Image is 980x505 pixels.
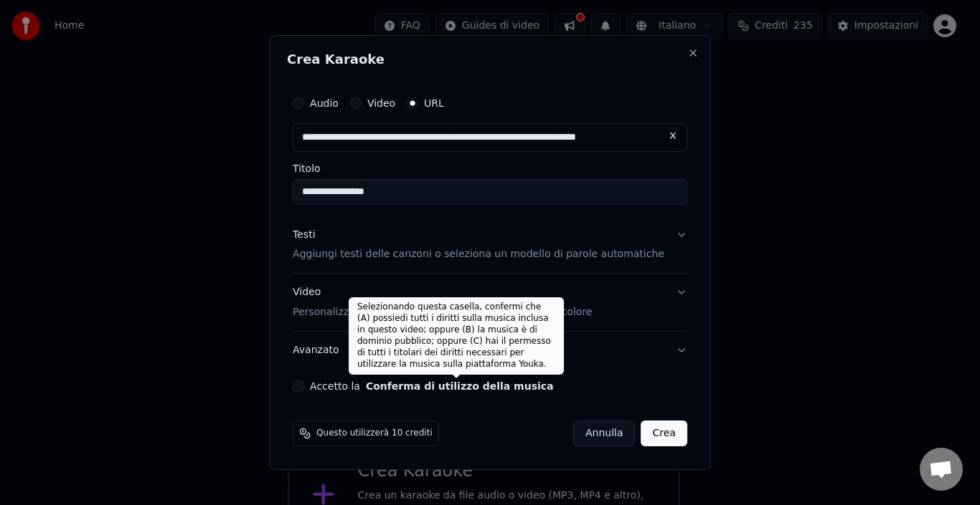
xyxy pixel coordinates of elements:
label: Video [367,98,395,108]
button: VideoPersonalizza il video karaoke: usa immagine, video o colore [293,274,687,332]
button: Accetto la [366,381,554,391]
button: Avanzato [293,332,687,369]
button: Annulla [573,420,636,446]
div: Video [293,286,592,320]
p: Personalizza il video karaoke: usa immagine, video o colore [293,305,592,319]
label: Titolo [293,163,687,173]
label: Audio [310,98,339,108]
button: TestiAggiungi testi delle canzoni o seleziona un modello di parole automatiche [293,216,687,274]
div: Selezionando questa casella, confermi che (A) possiedi tutti i diritti sulla musica inclusa in qu... [349,297,564,375]
p: Aggiungi testi delle canzoni o seleziona un modello di parole automatiche [293,248,664,262]
label: URL [424,98,444,108]
div: Testi [293,228,315,242]
label: Accetto la [310,381,553,391]
span: Questo utilizzerà 10 crediti [316,428,433,439]
h2: Crea Karaoke [287,53,693,66]
button: Crea [641,420,687,446]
